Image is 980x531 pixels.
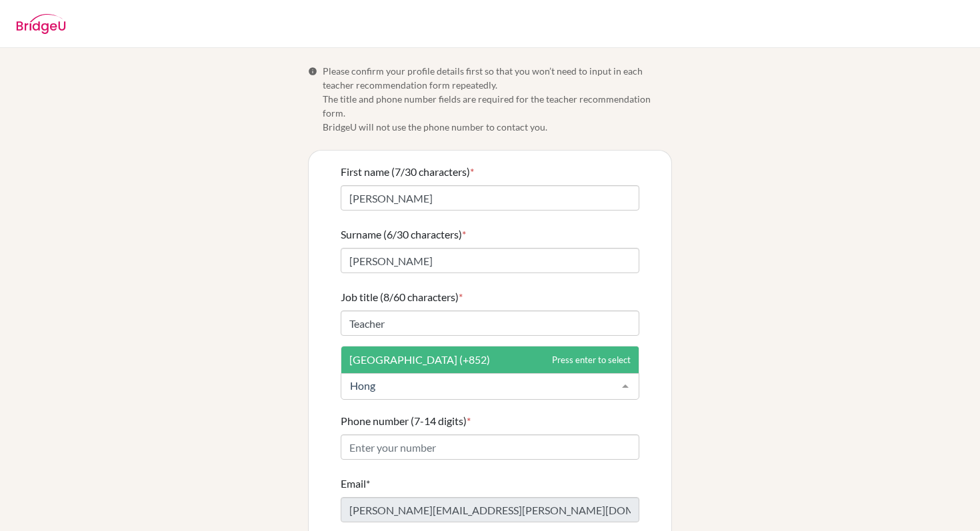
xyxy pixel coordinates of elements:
[347,379,612,392] input: Select a code
[341,248,639,273] input: Enter your surname
[16,14,66,34] img: BridgeU logo
[341,434,639,460] input: Enter your number
[308,67,317,76] span: Info
[341,310,639,336] input: Enter your job title
[323,64,672,134] span: Please confirm your profile details first so that you won’t need to input in each teacher recomme...
[341,289,463,305] label: Job title (8/60 characters)
[341,227,466,243] label: Surname (6/30 characters)
[341,413,471,429] label: Phone number (7-14 digits)
[341,164,474,180] label: First name (7/30 characters)
[341,185,639,211] input: Enter your first name
[341,476,370,492] label: Email*
[349,353,490,366] span: [GEOGRAPHIC_DATA] (+852)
